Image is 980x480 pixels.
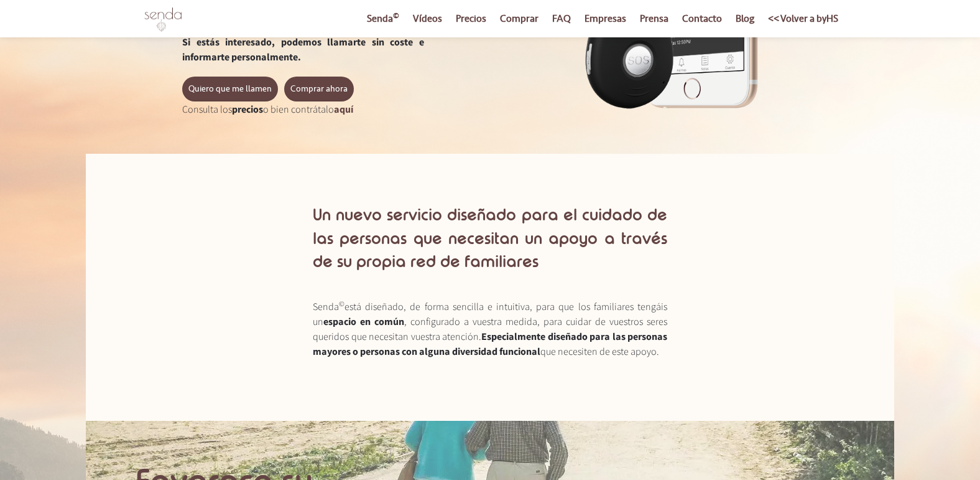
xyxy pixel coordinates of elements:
[393,10,399,21] sup: ©
[313,330,667,357] span: Especialmente diseñado para las personas mayores o personas con alguna diversidad funcional
[313,299,667,359] p: Senda está diseñado, de forma sencilla e intuitiva, para que los familiares tengáis un , configur...
[323,315,404,327] span: espacio en común
[313,204,667,274] h2: Un nuevo servicio diseñado para el cuidado de las personas que necesitan un apoyo a través de su ...
[334,103,353,115] a: aquí
[182,77,278,101] button: Quiero que me llamen
[182,34,424,64] p: Si estás interesado, podemos llamarte sin coste e informarte personalmente.
[339,299,344,308] sup: ©
[232,103,263,115] a: precios
[284,77,354,101] a: Comprar ahora
[182,101,424,116] p: Consulta los o bien contrátalo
